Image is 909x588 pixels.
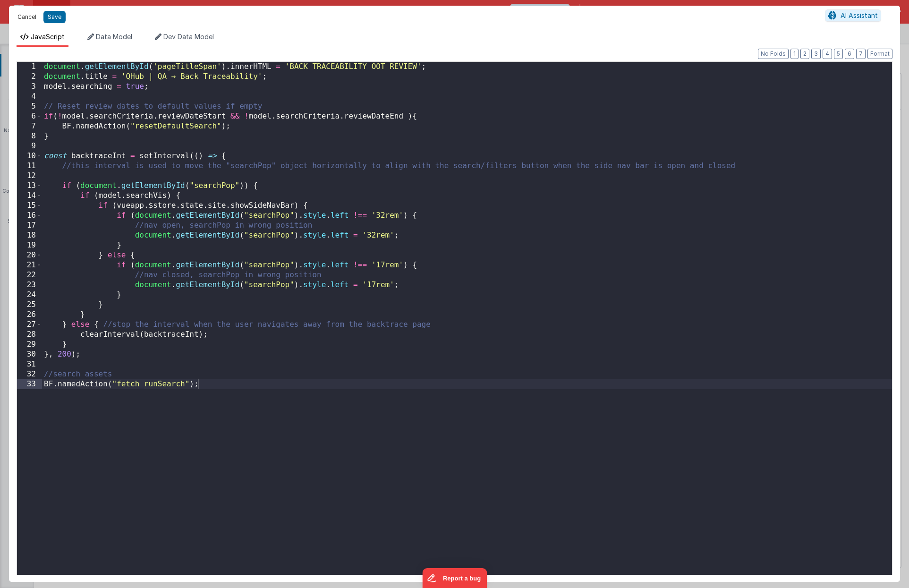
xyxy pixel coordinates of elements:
[17,340,42,349] div: 29
[96,33,132,41] span: Data Model
[43,11,66,23] button: Save
[790,49,799,59] button: 1
[867,49,892,59] button: Format
[17,171,42,181] div: 12
[163,33,214,41] span: Dev Data Model
[17,260,42,270] div: 21
[841,11,878,19] span: AI Assistant
[17,290,42,300] div: 24
[422,568,487,588] iframe: Marker.io feedback button
[17,280,42,290] div: 23
[811,49,821,59] button: 3
[17,92,42,102] div: 4
[17,151,42,161] div: 10
[845,49,854,59] button: 6
[17,191,42,201] div: 14
[758,49,789,59] button: No Folds
[17,62,42,72] div: 1
[17,211,42,221] div: 16
[825,9,881,22] button: AI Assistant
[800,49,809,59] button: 2
[17,270,42,280] div: 22
[17,300,42,310] div: 25
[17,111,42,121] div: 6
[17,201,42,211] div: 15
[17,181,42,191] div: 13
[17,250,42,260] div: 20
[13,10,41,24] button: Cancel
[17,121,42,131] div: 7
[17,102,42,111] div: 5
[834,49,843,59] button: 5
[17,82,42,92] div: 3
[17,240,42,250] div: 19
[17,221,42,230] div: 17
[31,33,65,41] span: JavaScript
[17,369,42,379] div: 32
[17,320,42,330] div: 27
[17,230,42,240] div: 18
[17,72,42,82] div: 2
[17,161,42,171] div: 11
[17,379,42,389] div: 33
[17,131,42,141] div: 8
[17,349,42,359] div: 30
[17,141,42,151] div: 9
[17,359,42,369] div: 31
[823,49,832,59] button: 4
[17,330,42,340] div: 28
[856,49,866,59] button: 7
[17,310,42,320] div: 26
